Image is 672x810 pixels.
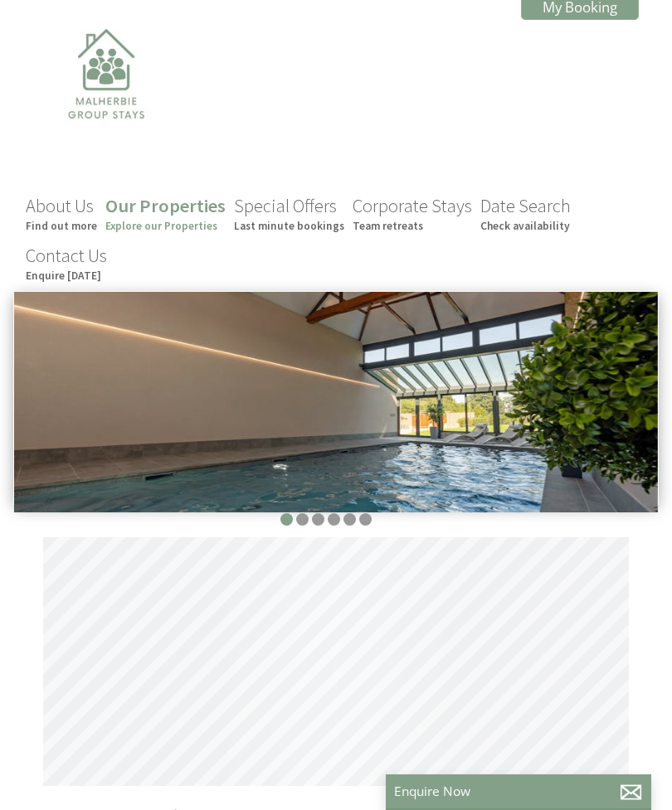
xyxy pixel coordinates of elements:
canvas: Map [43,537,629,786]
a: Date SearchCheck availability [480,194,571,233]
small: Last minute bookings [234,219,344,233]
a: Contact UsEnquire [DATE] [26,244,107,283]
img: Malherbie Group Stays [23,18,189,184]
a: Our PropertiesExplore our Properties [105,194,226,233]
a: Special OffersLast minute bookings [234,194,344,233]
a: Corporate StaysTeam retreats [353,194,472,233]
small: Explore our Properties [105,219,226,233]
p: Enquire Now [394,783,643,800]
small: Enquire [DATE] [26,269,107,283]
small: Team retreats [353,219,472,233]
a: About UsFind out more [26,194,97,233]
small: Check availability [480,219,571,233]
small: Find out more [26,219,97,233]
